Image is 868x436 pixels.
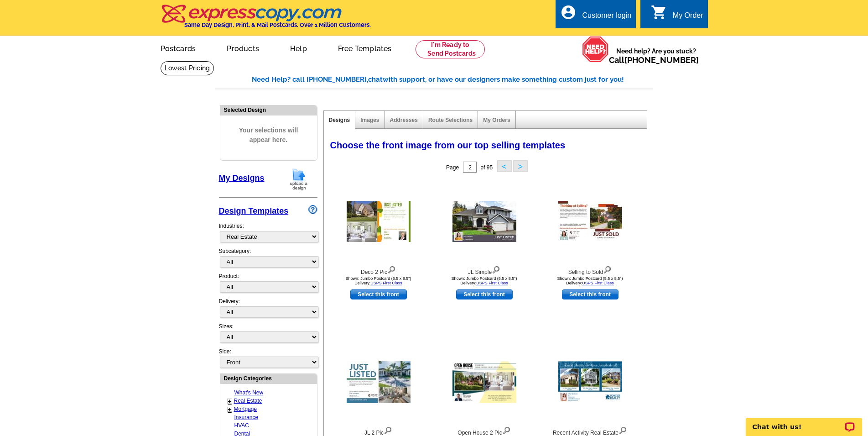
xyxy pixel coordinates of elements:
a: use this design [350,289,407,299]
span: Need help? Are you stuck? [609,47,703,65]
img: view design details [502,425,511,435]
a: Insurance [234,414,259,420]
a: What's New [234,389,264,396]
div: Shown: Jumbo Postcard (5.5 x 8.5") Delivery: [328,276,429,285]
img: view design details [619,425,627,435]
a: HVAC [234,422,249,429]
img: design-wizard-help-icon.png [308,205,317,214]
h4: Same Day Design, Print, & Mail Postcards. Over 1 Million Customers. [184,21,371,28]
img: Selling to Sold [558,201,622,242]
a: Design Templates [219,206,289,215]
span: Choose the front image from our top selling templates [330,140,566,150]
img: help [582,36,609,63]
div: My Order [673,11,703,24]
a: USPS First Class [582,281,614,285]
i: shopping_cart [651,4,667,21]
a: account_circle Customer login [560,10,631,21]
div: Shown: Jumbo Postcard (5.5 x 8.5") Delivery: [434,276,535,285]
a: Real Estate [234,398,262,404]
div: Industries: [219,217,317,247]
div: Need Help? call [PHONE_NUMBER], with support, or have our designers make something custom just fo... [252,74,653,85]
a: Images [360,117,379,123]
a: [PHONE_NUMBER] [624,55,699,65]
img: view design details [387,264,396,274]
span: Call [609,55,699,65]
span: Page [446,164,459,171]
i: account_circle [560,4,577,21]
a: Addresses [390,117,418,123]
a: My Orders [483,117,510,123]
img: Deco 2 Pic [347,201,411,242]
a: shopping_cart My Order [651,10,703,21]
a: Products [212,37,274,58]
div: Customer login [582,11,631,24]
img: JL Simple [452,201,516,242]
div: Side: [219,347,317,369]
div: JL Simple [434,264,535,276]
a: USPS First Class [476,281,508,285]
img: upload-design [287,168,311,191]
img: Open House 2 Pic [452,362,516,403]
a: Same Day Design, Print, & Mail Postcards. Over 1 Million Customers. [161,11,371,28]
div: Product: [219,272,317,297]
button: > [513,160,528,172]
a: Free Templates [323,37,406,58]
a: Postcards [146,37,211,58]
div: Deco 2 Pic [328,264,429,276]
div: Subcategory: [219,247,317,272]
a: Route Selections [428,117,473,123]
a: use this design [562,289,619,299]
img: view design details [384,425,392,435]
img: view design details [603,264,612,274]
span: chat [368,75,383,84]
img: JL 2 Pic [347,361,411,403]
div: Selling to Sold [540,264,640,276]
iframe: LiveChat chat widget [740,407,868,436]
div: Design Categories [220,374,317,383]
div: Selected Design [220,105,317,114]
a: + [228,406,232,413]
button: < [497,160,512,172]
a: + [228,398,232,405]
a: Mortgage [234,406,257,412]
div: Sizes: [219,322,317,347]
a: Help [275,37,322,58]
a: My Designs [219,173,265,183]
a: use this design [456,289,513,299]
img: Recent Activity Real Estate [558,362,622,403]
div: Shown: Jumbo Postcard (5.5 x 8.5") Delivery: [540,276,640,285]
a: Designs [329,117,350,123]
span: of 95 [480,164,493,171]
div: Delivery: [219,297,317,322]
span: Your selections will appear here. [227,116,310,154]
img: view design details [492,264,500,274]
a: USPS First Class [370,281,402,285]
